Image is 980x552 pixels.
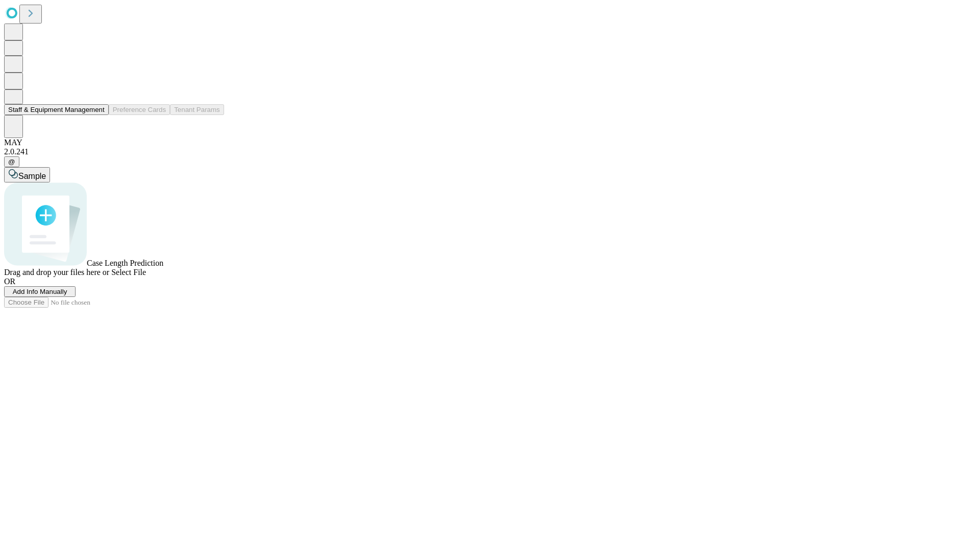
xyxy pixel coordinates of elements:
button: Staff & Equipment Management [4,104,109,115]
div: 2.0.241 [4,147,976,156]
span: Case Length Prediction [87,259,163,267]
button: @ [4,156,19,167]
span: OR [4,277,15,286]
span: @ [8,158,15,166]
span: Drag and drop your files here or [4,268,109,277]
div: MAY [4,138,976,147]
button: Preference Cards [109,104,170,115]
span: Select File [111,268,146,277]
button: Sample [4,167,50,182]
button: Add Info Manually [4,286,76,297]
span: Add Info Manually [13,288,67,295]
span: Sample [18,172,46,180]
button: Tenant Params [170,104,224,115]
